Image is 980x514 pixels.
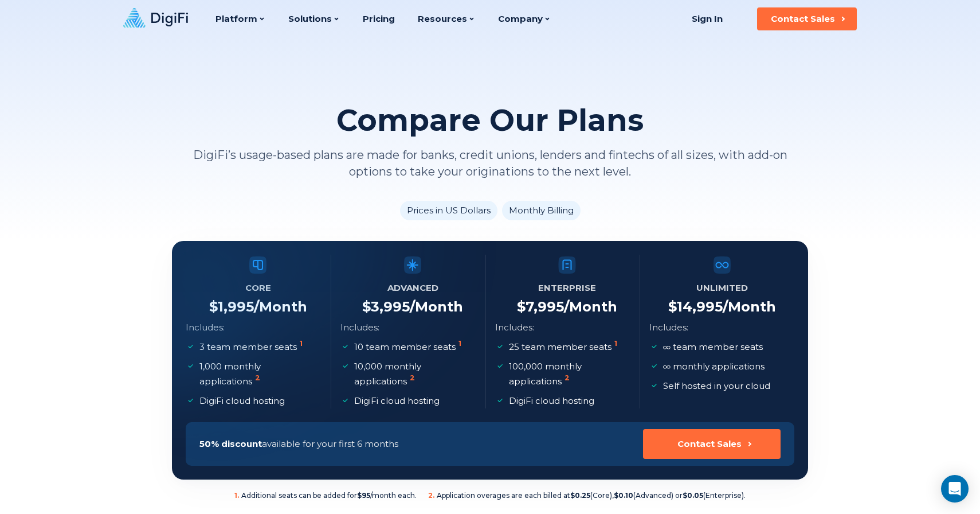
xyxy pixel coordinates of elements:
p: 10 team member seats [354,340,464,355]
span: /Month [564,298,617,315]
span: 50% discount [199,438,262,449]
p: 1,000 monthly applications [199,359,319,389]
b: $0.05 [683,491,703,500]
h2: Compare Our Plans [336,103,644,138]
h4: $ 7,995 [517,298,617,316]
sup: 2 [565,373,570,382]
li: Monthly Billing [502,201,581,220]
li: Prices in US Dollars [400,201,497,220]
p: team member seats [663,340,763,355]
p: DigiFi cloud hosting [199,394,285,408]
div: Open Intercom Messenger [941,475,969,503]
p: monthly applications [663,359,765,374]
button: Contact Sales [757,7,857,30]
sup: 2 [410,373,415,382]
a: Sign In [677,7,736,30]
h5: Unlimited [696,280,748,296]
h4: $ 14,995 [668,298,776,316]
p: Includes: [495,320,534,335]
sup: 1 . [234,491,239,500]
b: $0.10 [614,491,633,500]
p: available for your first 6 months [199,437,398,451]
p: DigiFi’s usage-based plans are made for banks, credit unions, lenders and fintechs of all sizes, ... [172,147,808,180]
h5: Advanced [387,280,438,296]
span: /Month [723,298,776,315]
h5: Enterprise [538,280,596,296]
sup: 1 [614,339,617,348]
b: $0.25 [570,491,590,500]
span: /Month [410,298,463,315]
sup: 1 [300,339,303,348]
p: 25 team member seats [509,340,620,355]
span: Application overages are each billed at (Core), (Advanced) or (Enterprise). [428,491,746,500]
div: Contact Sales [677,438,742,450]
p: Includes: [649,320,688,335]
span: Additional seats can be added for /month each. [234,491,417,500]
p: 10,000 monthly applications [354,359,474,389]
p: 100,000 monthly applications [509,359,629,389]
b: $95 [357,491,370,500]
sup: 2 . [428,491,434,500]
sup: 1 [458,339,461,348]
p: DigiFi cloud hosting [509,394,594,408]
sup: 2 [255,373,260,382]
h4: $ 3,995 [362,298,463,316]
p: DigiFi cloud hosting [354,394,440,408]
p: Self hosted in your cloud [663,379,770,394]
button: Contact Sales [643,429,781,459]
div: Contact Sales [771,13,835,25]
